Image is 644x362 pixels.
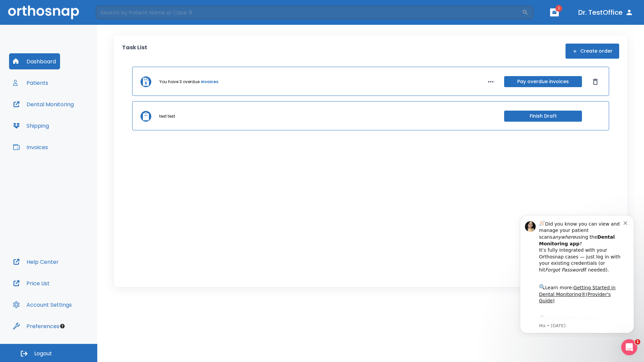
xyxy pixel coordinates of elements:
[555,5,562,12] span: 1
[576,6,636,18] button: Dr. TestOffice
[9,318,63,334] button: Preferences
[510,209,644,337] iframe: Intercom notifications message
[201,79,218,85] a: invoices
[29,105,114,139] div: Download the app: | ​ Let us know if you need help getting started!
[504,111,582,122] button: Finish Draft
[566,44,619,59] button: Create order
[9,254,63,270] button: Help Center
[34,350,52,357] span: Logout
[621,339,637,355] iframe: Intercom live chat
[9,275,54,291] button: Price List
[635,339,640,345] span: 1
[9,118,53,134] button: Shipping
[9,96,78,112] button: Dental Monitoring
[8,5,79,19] img: Orthosnap
[96,6,522,19] input: Search by Patient Name or Case #
[59,323,65,329] div: Tooltip anchor
[9,53,60,69] button: Dashboard
[159,113,175,119] p: test test
[159,79,200,85] p: You have 3 overdue
[590,76,601,87] button: Dismiss
[9,75,52,91] button: Patients
[504,76,582,87] button: Pay overdue invoices
[29,114,114,120] p: Message from Ma, sent 4w ago
[9,297,76,313] button: Account Settings
[114,10,119,16] button: Dismiss notification
[9,139,52,155] button: Invoices
[122,44,147,59] p: Task List
[29,107,89,119] a: App Store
